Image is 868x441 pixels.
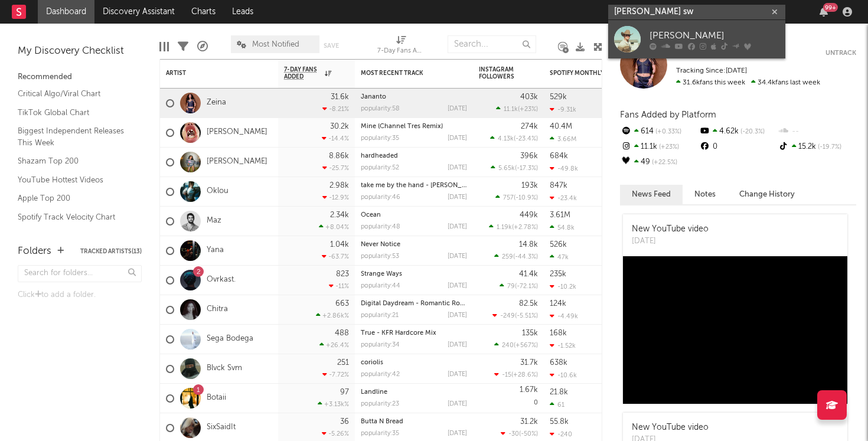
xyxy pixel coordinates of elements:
[632,223,709,236] div: New YouTube video
[498,136,514,142] span: 4.13k
[494,371,538,378] div: ( )
[330,211,349,219] div: 2.34k
[632,236,709,247] div: [DATE]
[207,157,267,167] a: [PERSON_NAME]
[361,165,399,171] div: popularity: 52
[329,152,349,160] div: 8.86k
[820,7,828,17] button: 99+
[361,401,399,407] div: popularity: 23
[207,275,236,285] a: Ovrkast.
[361,135,399,142] div: popularity: 35
[517,283,536,290] span: -72.1 %
[361,123,467,130] div: Mine (Channel Tres Remix)
[361,312,399,319] div: popularity: 21
[361,389,467,396] div: Landline
[18,87,130,100] a: Critical Algo/Viral Chart
[361,419,467,425] div: Butta N Bread
[18,125,130,149] a: Biggest Independent Releases This Week
[550,152,568,160] div: 684k
[620,124,699,139] div: 614
[361,360,467,366] div: coriolis
[550,135,576,143] div: 3.66M
[336,270,349,278] div: 823
[550,123,572,130] div: 40.4M
[361,330,467,337] div: True - KFR Hardcore Mix
[361,94,467,100] div: Jananto
[18,244,51,259] div: Folders
[550,182,567,190] div: 847k
[550,224,575,231] div: 54.8k
[515,342,536,349] span: +567 %
[361,430,399,437] div: popularity: 35
[650,28,779,43] div: [PERSON_NAME]
[491,164,538,172] div: ( )
[319,341,349,349] div: +26.4 %
[550,329,567,337] div: 168k
[632,422,709,434] div: New YouTube video
[361,342,400,348] div: popularity: 34
[166,70,254,77] div: Artist
[519,241,538,249] div: 14.8k
[337,67,349,79] button: Filter by 7-Day Fans Added
[550,211,570,219] div: 3.61M
[207,305,228,315] a: Chitra
[18,106,130,119] a: TikTok Global Chart
[490,135,538,142] div: ( )
[361,182,501,189] a: take me by the hand - [PERSON_NAME] remix
[361,212,381,218] a: Ocean
[823,3,838,12] div: 99 +
[361,253,399,260] div: popularity: 53
[550,253,569,261] div: 47k
[322,135,349,142] div: -14.4 %
[550,359,567,367] div: 638k
[550,401,564,409] div: 61
[448,283,467,289] div: [DATE]
[319,223,349,231] div: +8.04 %
[207,187,229,197] a: Oklou
[520,106,536,113] span: +23 %
[739,129,765,135] span: -20.3 %
[207,246,224,256] a: Yana
[816,144,841,151] span: -19.7 %
[620,139,699,155] div: 11.1k
[676,67,747,74] span: Tracking Since: [DATE]
[322,253,349,260] div: -63.7 %
[479,66,520,80] div: Instagram Followers
[620,155,699,170] div: 49
[550,70,638,77] div: Spotify Monthly Listeners
[500,282,538,290] div: ( )
[550,283,576,290] div: -10.2k
[18,44,142,58] div: My Discovery Checklist
[683,185,727,204] button: Notes
[178,30,188,64] div: Filters
[361,241,400,248] a: Never Notice
[377,30,425,64] div: 7-Day Fans Added (7-Day Fans Added)
[448,253,467,260] div: [DATE]
[361,271,467,277] div: Strange Ways
[316,312,349,319] div: +2.86k %
[207,128,267,138] a: [PERSON_NAME]
[207,98,226,108] a: Zeina
[515,195,536,201] span: -10.9 %
[515,254,536,260] span: -44.3 %
[502,254,513,260] span: 259
[507,283,515,290] span: 79
[18,265,142,282] input: Search for folders...
[337,359,349,367] div: 251
[521,182,538,190] div: 193k
[448,135,467,142] div: [DATE]
[526,67,538,79] button: Filter by Instagram Followers
[494,253,538,260] div: ( )
[361,194,400,201] div: popularity: 46
[550,342,576,349] div: -1.52k
[207,423,236,433] a: SixSaidIt
[520,152,538,160] div: 396k
[517,313,536,319] span: -5.51 %
[520,418,538,426] div: 31.2k
[322,105,349,113] div: -8.21 %
[448,312,467,319] div: [DATE]
[207,393,226,403] a: Botaii
[361,94,386,100] a: Jananto
[550,388,568,396] div: 21.8k
[520,211,538,219] div: 449k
